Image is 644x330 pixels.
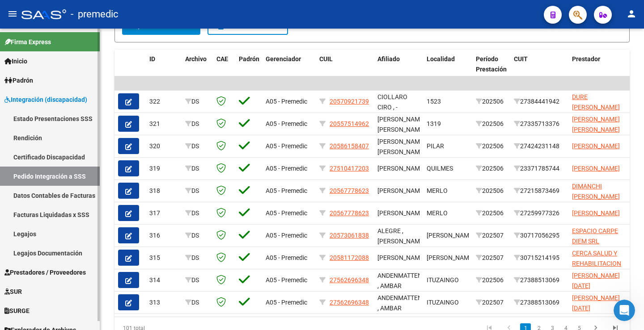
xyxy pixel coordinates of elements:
[185,208,209,218] div: DS
[266,120,307,127] span: A05 - Premedic
[514,163,565,174] div: 23371785744
[266,165,307,172] span: A05 - Premedic
[266,142,307,150] span: A05 - Premedic
[266,254,307,261] span: A05 - Premedic
[514,297,565,308] div: 27388513069
[185,186,209,196] div: DS
[476,96,507,107] div: 202506
[185,55,207,63] span: Archivo
[514,208,565,218] div: 27259977326
[427,165,453,172] span: QUILMES
[185,253,209,263] div: DS
[7,8,18,19] mat-icon: menu
[185,163,209,174] div: DS
[213,50,235,89] datatable-header-cell: CAE
[319,55,333,63] span: CUIL
[216,55,228,63] span: CAE
[514,141,565,151] div: 27424231148
[510,50,568,89] datatable-header-cell: CUIT
[476,186,507,196] div: 202506
[266,55,301,63] span: Gerenciador
[377,294,422,312] span: ANDENMATTEN , AMBAR
[330,187,369,194] span: 20567778623
[377,116,425,143] span: [PERSON_NAME] [PERSON_NAME] , -
[185,275,209,285] div: DS
[427,98,441,105] span: 1523
[514,275,565,285] div: 27388513069
[149,96,178,107] div: 322
[316,50,374,89] datatable-header-cell: CUIL
[149,275,178,285] div: 314
[572,165,620,172] span: [PERSON_NAME]
[216,22,280,30] span: Borrar Filtros
[266,232,307,239] span: A05 - Premedic
[427,187,448,194] span: MERLO
[572,93,620,111] span: DURE [PERSON_NAME]
[476,141,507,151] div: 202506
[427,299,459,306] span: ITUZAINGO
[185,119,209,129] div: DS
[377,272,422,289] span: ANDENMATTEN , AMBAR
[4,75,33,85] span: Padrón
[377,138,425,155] span: [PERSON_NAME] [PERSON_NAME]
[330,165,369,172] span: 27510417203
[4,287,22,297] span: SUR
[239,55,259,63] span: Padrón
[330,120,369,127] span: 20557514962
[266,299,307,306] span: A05 - Premedic
[266,98,307,105] span: A05 - Premedic
[614,300,635,321] iframe: Intercom live chat
[330,254,369,261] span: 20581172088
[149,297,178,308] div: 313
[572,142,620,150] span: [PERSON_NAME]
[476,55,507,73] span: Período Prestación
[427,120,441,127] span: 1319
[572,209,620,217] span: [PERSON_NAME]
[185,297,209,308] div: DS
[146,50,182,89] datatable-header-cell: ID
[377,93,407,111] span: CIOLLARO CIRO , -
[572,250,621,277] span: CERCA SALUD Y REHABILITACION S.A.
[568,50,627,89] datatable-header-cell: Prestador
[266,187,307,194] span: A05 - Premedic
[476,230,507,241] div: 202507
[185,96,209,107] div: DS
[185,230,209,241] div: DS
[149,208,178,218] div: 317
[572,183,620,200] span: DIMANCHI [PERSON_NAME]
[377,55,400,63] span: Afiliado
[374,50,423,89] datatable-header-cell: Afiliado
[427,142,444,150] span: PILAR
[427,232,475,239] span: [PERSON_NAME]
[476,208,507,218] div: 202506
[427,276,459,284] span: ITUZAINGO
[71,4,119,24] span: - premedic
[427,209,448,217] span: MERLO
[514,230,565,241] div: 30717056295
[149,163,178,174] div: 319
[266,276,307,284] span: A05 - Premedic
[377,227,425,245] span: ALEGRE , [PERSON_NAME]
[514,119,565,129] div: 27335713376
[377,254,425,261] span: [PERSON_NAME]
[472,50,510,89] datatable-header-cell: Período Prestación
[182,50,213,89] datatable-header-cell: Archivo
[514,96,565,107] div: 27384441942
[514,186,565,196] div: 27215873469
[514,253,565,263] div: 30715214195
[476,253,507,263] div: 202507
[427,254,475,261] span: [PERSON_NAME]
[149,186,178,196] div: 318
[4,56,27,66] span: Inicio
[149,141,178,151] div: 320
[377,209,425,217] span: [PERSON_NAME]
[572,116,620,133] span: [PERSON_NAME] [PERSON_NAME]
[4,37,51,47] span: Firma Express
[626,8,637,19] mat-icon: person
[330,232,369,239] span: 20573061838
[572,55,600,63] span: Prestador
[572,227,618,245] span: ESPACIO CARPE DIEM SRL
[149,253,178,263] div: 315
[4,267,86,277] span: Prestadores / Proveedores
[476,163,507,174] div: 202506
